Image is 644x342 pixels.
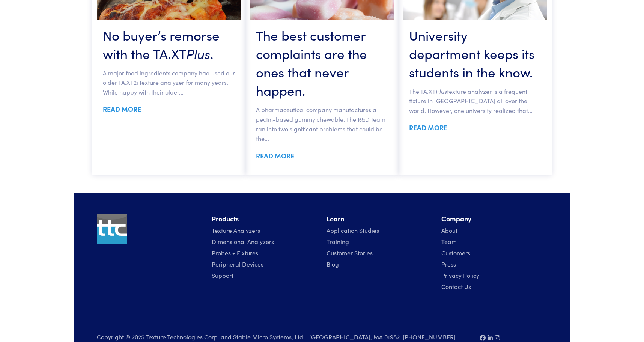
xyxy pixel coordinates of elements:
p: The TA.XT texture analyzer is a frequent fixture in [GEOGRAPHIC_DATA] all over the world. However... [409,87,541,116]
a: READ MORE [103,104,141,114]
a: Blog [327,260,339,268]
h3: The best customer complaints are the ones that never happen. [256,26,388,99]
p: A pharmaceutical company manufactures a pectin-based gummy chewable. The R&D team ran into two si... [256,105,388,143]
em: Plus [186,44,210,62]
a: READ MORE [256,151,294,160]
img: ttc_logo_1x1_v1.0.png [97,214,127,244]
a: Support [212,271,233,279]
a: Dimensional Analyzers [212,237,274,246]
a: Texture Analyzers [212,226,260,234]
p: Copyright © 2025 Texture Technologies Corp. and Stable Micro Systems, Ltd. | [GEOGRAPHIC_DATA], M... [97,332,471,342]
a: Training [327,237,349,246]
a: Probes + Fixtures [212,249,258,257]
h3: University department keeps its students in the know. [409,26,541,81]
li: Company [441,214,547,224]
li: Products [212,214,317,224]
h3: No buyer’s remorse with the TA.XT . [103,26,235,62]
a: Customer Stories [327,249,373,257]
p: A major food ingredients company had used our older TA.XT2i texture analyzer for many years. Whil... [103,68,235,97]
li: Learn [327,214,432,224]
a: Press [441,260,456,268]
a: [PHONE_NUMBER] [403,333,456,341]
a: Peripheral Devices [212,260,263,268]
a: Privacy Policy [441,271,479,279]
a: Application Studies [327,226,379,234]
a: Customers [441,249,470,257]
a: Team [441,237,457,246]
a: Contact Us [441,282,471,291]
em: Plus [436,87,447,95]
a: About [441,226,457,234]
a: READ MORE [409,123,447,132]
